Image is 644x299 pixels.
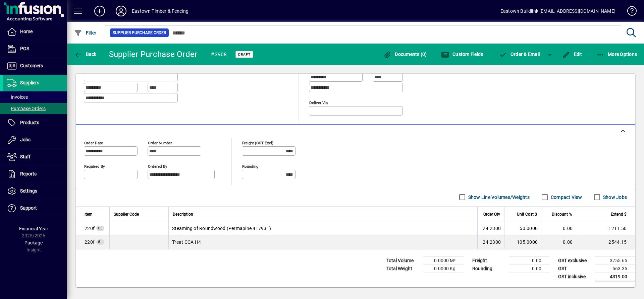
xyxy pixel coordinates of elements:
[622,1,636,23] a: Knowledge Base
[595,273,635,281] td: 4319.00
[3,132,67,148] a: Jobs
[517,211,537,218] span: Unit Cost $
[84,164,105,168] mat-label: Required by
[20,154,31,159] span: Staff
[439,48,485,60] button: Custom Fields
[3,91,67,103] a: Invoices
[596,52,637,57] span: More Options
[504,235,541,249] td: 105.0000
[576,222,635,235] td: 1211.50
[3,58,67,74] a: Customers
[3,200,67,217] a: Support
[560,48,584,60] button: Edit
[3,23,67,40] a: Home
[383,256,423,265] td: Total Volume
[595,48,639,60] button: More Options
[98,226,103,230] span: GL
[309,100,328,105] mat-label: Deliver via
[20,171,37,176] span: Reports
[469,265,509,273] td: Rounding
[7,94,28,100] span: Invoices
[148,140,172,145] mat-label: Order number
[132,6,189,16] div: Eastown Timber & Fencing
[238,52,251,57] span: Draft
[7,106,46,111] span: Purchase Orders
[20,120,39,125] span: Products
[595,256,635,265] td: 3755.65
[20,188,37,194] span: Settings
[423,256,464,265] td: 0.0000 M³
[3,183,67,200] a: Settings
[509,256,549,265] td: 0.00
[89,5,110,17] button: Add
[20,80,39,85] span: Suppliers
[242,164,258,168] mat-label: Rounding
[114,211,139,218] span: Supplier Code
[20,205,37,211] span: Support
[74,30,97,35] span: Filter
[504,222,541,235] td: 50.0000
[173,211,193,218] span: Description
[499,52,540,57] span: Order & Email
[20,29,33,34] span: Home
[382,48,429,60] button: Documents (0)
[477,222,504,235] td: 24.2300
[109,49,198,60] div: Supplier Purchase Order
[595,265,635,273] td: 563.35
[242,140,273,145] mat-label: Freight (GST excl)
[110,5,132,17] button: Profile
[467,194,530,201] label: Show Line Volumes/Weights
[148,164,167,168] mat-label: Ordered by
[483,211,500,218] span: Order Qty
[509,265,549,273] td: 0.00
[500,6,615,16] div: Eastown Buildlink [EMAIL_ADDRESS][DOMAIN_NAME]
[3,149,67,165] a: Staff
[84,140,103,145] mat-label: Order date
[172,225,271,232] span: Steaming of Roundwood (Permapine 417931)
[98,240,103,244] span: GL
[541,222,576,235] td: 0.00
[211,49,227,60] div: #3908
[611,211,627,218] span: Extend $
[469,256,509,265] td: Freight
[3,115,67,131] a: Products
[423,265,464,273] td: 0.0000 Kg
[383,52,427,57] span: Documents (0)
[576,235,635,249] td: 2544.15
[172,239,201,245] span: Treat CCA H4
[3,41,67,57] a: POS
[72,48,98,60] button: Back
[85,211,93,218] span: Item
[20,63,43,68] span: Customers
[555,273,595,281] td: GST inclusive
[441,52,483,57] span: Custom Fields
[24,240,43,245] span: Package
[19,226,48,231] span: Financial Year
[602,194,627,201] label: Show Jobs
[20,137,31,142] span: Jobs
[555,256,595,265] td: GST exclusive
[113,29,166,36] span: Supplier Purchase Order
[541,235,576,249] td: 0.00
[555,265,595,273] td: GST
[3,166,67,182] a: Reports
[72,27,98,39] button: Filter
[383,265,423,273] td: Total Weight
[562,52,582,57] span: Edit
[3,103,67,114] a: Purchase Orders
[477,235,504,249] td: 24.2300
[74,52,97,57] span: Back
[495,48,543,60] button: Order & Email
[20,46,29,51] span: POS
[85,225,95,232] span: Purchases - Manufacture
[85,239,95,245] span: Purchases - Manufacture
[552,211,572,218] span: Discount %
[549,194,582,201] label: Compact View
[67,48,104,60] app-page-header-button: Back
